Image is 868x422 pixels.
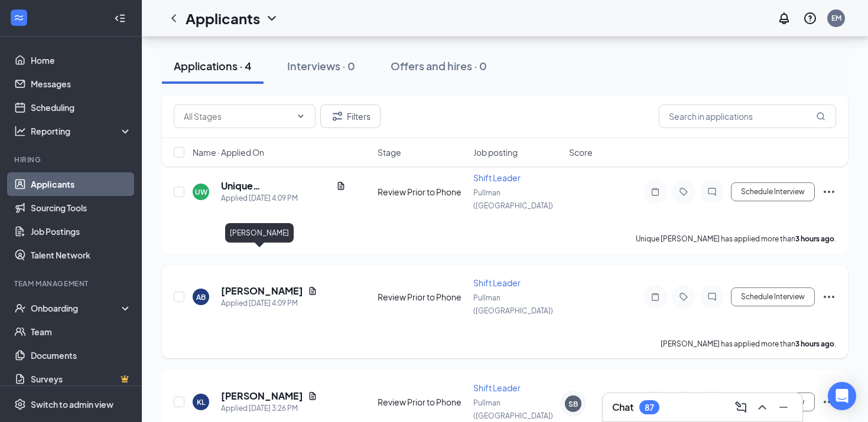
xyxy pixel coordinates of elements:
[705,292,719,302] svg: ChatInactive
[473,398,553,420] span: Pullman ([GEOGRAPHIC_DATA])
[221,179,331,192] h5: Unique [PERSON_NAME]
[330,109,344,123] svg: Filter
[612,401,633,414] h3: Chat
[184,110,291,123] input: All Stages
[31,220,132,243] a: Job Postings
[648,187,662,197] svg: Note
[473,382,521,393] span: Shift Leader
[31,344,132,367] a: Documents
[378,146,401,158] span: Stage
[197,397,205,407] div: KL
[636,234,836,244] p: Unique [PERSON_NAME] has applied more than .
[14,279,129,289] div: Team Management
[378,291,466,303] div: Review Prior to Phone
[31,243,132,267] a: Talent Network
[795,339,834,348] b: 3 hours ago
[221,284,303,297] h5: [PERSON_NAME]
[221,390,303,403] h5: [PERSON_NAME]
[568,399,578,409] div: SB
[31,302,122,314] div: Onboarding
[677,187,691,197] svg: Tag
[822,185,836,199] svg: Ellipses
[705,187,719,197] svg: ChatInactive
[822,290,836,304] svg: Ellipses
[816,112,825,121] svg: MagnifyingGlass
[221,297,317,309] div: Applied [DATE] 4:09 PM
[378,396,466,408] div: Review Prior to Phone
[336,181,346,191] svg: Document
[31,398,113,410] div: Switch to admin view
[473,188,553,210] span: Pullman ([GEOGRAPHIC_DATA])
[221,403,317,414] div: Applied [DATE] 3:26 PM
[831,13,841,23] div: EM
[31,125,132,137] div: Reporting
[31,96,132,119] a: Scheduling
[828,382,856,410] div: Open Intercom Messenger
[308,286,317,296] svg: Document
[648,292,662,302] svg: Note
[31,48,132,72] a: Home
[31,367,132,391] a: SurveysCrown
[114,12,126,24] svg: Collapse
[755,400,769,414] svg: ChevronUp
[31,172,132,196] a: Applicants
[308,391,317,401] svg: Document
[31,196,132,220] a: Sourcing Tools
[265,11,279,25] svg: ChevronDown
[777,11,791,25] svg: Notifications
[195,187,207,197] div: UW
[774,398,793,417] button: Minimize
[14,302,26,314] svg: UserCheck
[14,155,129,165] div: Hiring
[776,400,791,414] svg: Minimize
[296,112,305,121] svg: ChevronDown
[677,292,691,302] svg: Tag
[645,403,654,413] div: 87
[13,12,25,24] svg: WorkstreamLogo
[31,320,132,344] a: Team
[221,192,346,204] div: Applied [DATE] 4:09 PM
[803,11,817,25] svg: QuestionInfo
[378,186,466,198] div: Review Prior to Phone
[14,398,26,410] svg: Settings
[391,58,487,73] div: Offers and hires · 0
[196,292,206,302] div: AB
[661,339,836,349] p: [PERSON_NAME] has applied more than .
[31,72,132,96] a: Messages
[734,400,748,414] svg: ComposeMessage
[167,11,181,25] svg: ChevronLeft
[731,287,815,306] button: Schedule Interview
[320,104,381,128] button: Filter Filters
[795,234,834,243] b: 3 hours ago
[287,58,355,73] div: Interviews · 0
[822,395,836,409] svg: Ellipses
[659,104,836,128] input: Search in applications
[193,146,264,158] span: Name · Applied On
[473,277,521,288] span: Shift Leader
[731,182,815,201] button: Schedule Interview
[174,58,252,73] div: Applications · 4
[14,125,26,137] svg: Analysis
[569,146,593,158] span: Score
[732,398,750,417] button: ComposeMessage
[473,146,518,158] span: Job posting
[186,8,260,28] h1: Applicants
[753,398,772,417] button: ChevronUp
[473,293,553,315] span: Pullman ([GEOGRAPHIC_DATA])
[225,223,294,243] div: [PERSON_NAME]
